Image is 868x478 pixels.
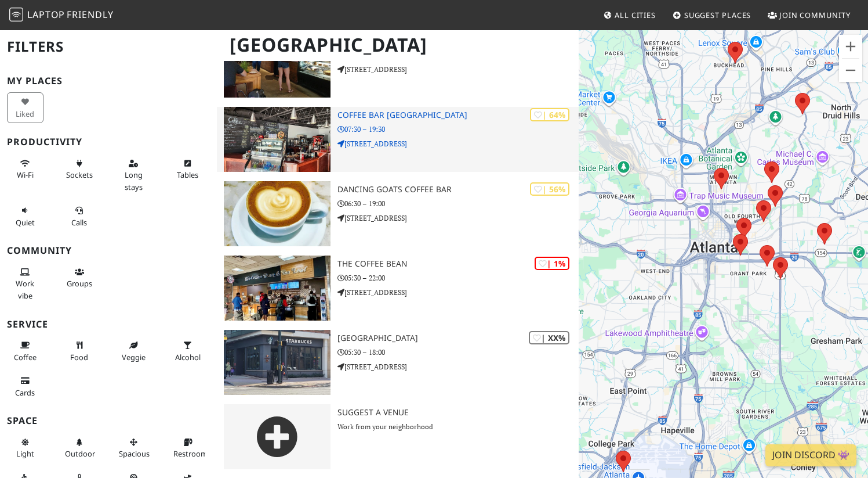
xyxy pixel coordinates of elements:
[224,256,331,321] img: The Coffee Bean
[7,336,43,366] button: Coffee
[175,352,201,362] span: Alcohol
[535,257,569,270] div: | 1%
[684,10,751,20] span: Suggest Places
[224,181,331,246] img: Dancing Goats Coffee Bar
[16,217,35,228] span: Quiet
[224,404,331,469] img: gray-place-d2bdb4477600e061c01bd816cc0f2ef0cfcb1ca9e3ad78868dd16fb2af073a21.png
[217,107,579,172] a: Coffee Bar Atlanta | 64% Coffee Bar [GEOGRAPHIC_DATA] 07:30 – 19:30 [STREET_ADDRESS]
[7,319,210,330] h3: Service
[7,263,43,305] button: Work vibe
[337,272,579,283] p: 05:30 – 22:00
[337,185,579,195] h3: Dancing Goats Coffee Bar
[177,170,198,180] span: Work-friendly tables
[337,198,579,209] p: 06:30 – 19:00
[217,256,579,321] a: The Coffee Bean | 1% The Coffee Bean 05:30 – 22:00 [STREET_ADDRESS]
[337,287,579,298] p: [STREET_ADDRESS]
[598,5,660,26] a: All Cities
[7,136,210,148] h3: Productivity
[61,154,98,185] button: Sockets
[7,29,210,64] h2: Filters
[9,8,23,21] img: LaptopFriendly
[66,170,93,180] span: Power sockets
[71,217,87,228] span: Video/audio calls
[220,29,576,61] h1: [GEOGRAPHIC_DATA]
[9,5,114,26] a: LaptopFriendly LaptopFriendly
[115,154,152,196] button: Long stays
[7,154,43,185] button: Wi-Fi
[217,404,579,469] a: Suggest a Venue Work from your neighborhood
[65,448,95,459] span: Outdoor area
[170,336,206,366] button: Alcohol
[7,201,43,232] button: Quiet
[61,433,98,463] button: Outdoor
[67,8,113,21] span: Friendly
[67,278,92,289] span: Group tables
[668,5,756,26] a: Suggest Places
[14,352,37,362] span: Coffee
[170,154,206,185] button: Tables
[61,201,98,232] button: Calls
[70,352,88,362] span: Food
[7,245,210,256] h3: Community
[337,333,579,343] h3: [GEOGRAPHIC_DATA]
[115,336,152,366] button: Veggie
[337,110,579,120] h3: Coffee Bar [GEOGRAPHIC_DATA]
[61,336,98,366] button: Food
[529,331,569,344] div: | XX%
[125,170,143,192] span: Long stays
[115,433,152,463] button: Spacious
[15,387,35,398] span: Credit cards
[217,330,579,395] a: Starbucks Reserve | XX% [GEOGRAPHIC_DATA] 05:30 – 18:00 [STREET_ADDRESS]
[530,182,569,196] div: | 56%
[27,8,65,21] span: Laptop
[530,108,569,121] div: | 64%
[337,408,579,418] h3: Suggest a Venue
[7,371,43,402] button: Cards
[337,421,579,432] p: Work from your neighborhood
[763,5,855,26] a: Join Community
[16,448,34,459] span: Natural light
[615,10,656,20] span: All Cities
[7,433,43,463] button: Light
[173,448,208,459] span: Restroom
[779,10,851,20] span: Join Community
[224,107,331,172] img: Coffee Bar Atlanta
[839,59,862,82] button: Zoom out
[337,138,579,149] p: [STREET_ADDRESS]
[337,124,579,135] p: 07:30 – 19:30
[61,263,98,293] button: Groups
[7,415,210,426] h3: Space
[337,347,579,358] p: 05:30 – 18:00
[122,352,146,362] span: Veggie
[337,361,579,372] p: [STREET_ADDRESS]
[16,278,34,300] span: People working
[839,35,862,58] button: Zoom in
[224,330,331,395] img: Starbucks Reserve
[217,181,579,246] a: Dancing Goats Coffee Bar | 56% Dancing Goats Coffee Bar 06:30 – 19:00 [STREET_ADDRESS]
[17,170,34,180] span: Stable Wi-Fi
[119,448,150,459] span: Spacious
[337,213,579,224] p: [STREET_ADDRESS]
[7,76,210,87] h3: My Places
[337,259,579,269] h3: The Coffee Bean
[170,433,206,463] button: Restroom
